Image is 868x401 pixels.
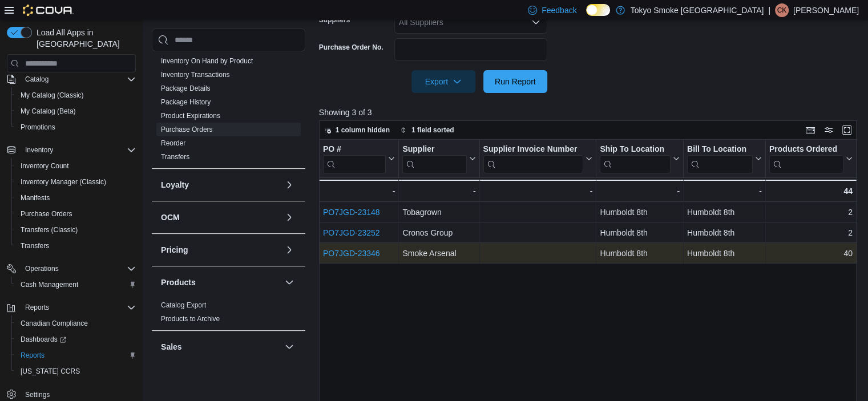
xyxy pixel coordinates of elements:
[21,193,50,202] span: Manifests
[16,317,136,330] span: Canadian Compliance
[600,226,680,240] div: Humboldt 8th
[11,347,140,363] button: Reports
[161,212,280,223] button: OCM
[16,223,136,237] span: Transfers (Classic)
[21,301,54,314] button: Reports
[687,184,762,198] div: -
[16,278,83,291] a: Cash Management
[21,241,49,250] span: Transfers
[402,226,475,240] div: Cronos Group
[21,209,72,218] span: Purchase Orders
[769,246,853,260] div: 40
[11,190,140,206] button: Manifests
[769,144,843,155] div: Products Ordered
[2,299,140,315] button: Reports
[21,351,45,360] span: Reports
[21,335,66,344] span: Dashboards
[323,208,380,217] a: PO7JGD-23148
[161,70,230,79] span: Inventory Transactions
[769,184,853,198] div: 44
[282,243,296,257] button: Pricing
[687,144,762,173] button: Bill To Location
[319,43,383,52] label: Purchase Order No.
[21,319,88,328] span: Canadian Compliance
[769,144,853,173] button: Products Ordered
[600,144,680,173] button: Ship To Location
[322,184,395,198] div: -
[687,246,762,260] div: Humboldt 8th
[600,246,680,260] div: Humboldt 8th
[2,71,140,87] button: Catalog
[16,104,80,118] a: My Catalog (Beta)
[25,264,59,273] span: Operations
[495,76,536,87] span: Run Report
[402,144,475,173] button: Supplier
[21,177,106,187] span: Inventory Manager (Classic)
[16,207,77,221] a: Purchase Orders
[161,139,185,148] span: Reorder
[161,277,196,288] h3: Products
[282,340,296,354] button: Sales
[16,207,136,221] span: Purchase Orders
[16,191,136,205] span: Manifests
[21,225,78,234] span: Transfers (Classic)
[16,278,136,291] span: Cash Management
[483,144,583,155] div: Supplier Invoice Number
[11,206,140,222] button: Purchase Orders
[21,143,136,157] span: Inventory
[25,75,49,84] span: Catalog
[319,15,350,25] label: Suppliers
[21,107,76,116] span: My Catalog (Beta)
[25,303,49,312] span: Reports
[161,112,220,120] a: Product Expirations
[11,119,140,135] button: Promotions
[21,262,63,276] button: Operations
[161,179,280,191] button: Loyalty
[768,3,770,17] p: |
[336,125,390,135] span: 1 column hidden
[161,301,206,310] span: Catalog Export
[152,298,305,330] div: Products
[282,178,296,192] button: Loyalty
[161,153,189,161] a: Transfers
[32,27,136,50] span: Load All Apps in [GEOGRAPHIC_DATA]
[531,18,540,27] button: Open list of options
[2,261,140,277] button: Operations
[21,301,136,314] span: Reports
[11,158,140,174] button: Inventory Count
[320,123,394,137] button: 1 column hidden
[16,175,136,189] span: Inventory Manager (Classic)
[411,125,454,135] span: 1 field sorted
[161,152,189,161] span: Transfers
[11,87,140,103] button: My Catalog (Classic)
[21,72,136,86] span: Catalog
[161,277,280,288] button: Products
[161,244,280,256] button: Pricing
[16,364,136,378] span: Washington CCRS
[769,205,853,219] div: 2
[11,103,140,119] button: My Catalog (Beta)
[323,144,386,155] div: PO #
[16,191,54,205] a: Manifests
[16,317,92,330] a: Canadian Compliance
[161,244,188,256] h3: Pricing
[777,3,787,17] span: CK
[687,205,762,219] div: Humboldt 8th
[16,364,84,378] a: [US_STATE] CCRS
[161,56,253,66] span: Inventory On Hand by Product
[21,161,69,171] span: Inventory Count
[16,120,60,134] a: Promotions
[161,125,213,133] a: Purchase Orders
[411,70,475,93] button: Export
[11,238,140,254] button: Transfers
[586,4,610,16] input: Dark Mode
[542,5,576,16] span: Feedback
[687,144,753,155] div: Bill To Location
[161,301,206,309] a: Catalog Export
[600,144,671,173] div: Ship To Location
[600,144,671,155] div: Ship To Location
[16,349,49,362] a: Reports
[402,144,466,173] div: Supplier
[793,3,859,17] p: [PERSON_NAME]
[161,212,180,223] h3: OCM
